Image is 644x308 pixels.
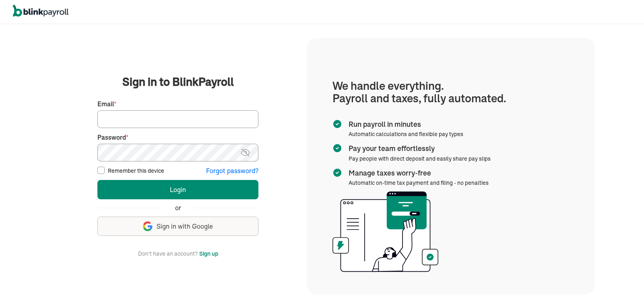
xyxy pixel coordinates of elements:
span: Sign in to BlinkPayroll [122,74,234,90]
span: Pay your team effortlessly [349,143,487,154]
span: Run payroll in minutes [349,119,460,130]
h1: We handle everything. Payroll and taxes, fully automated. [332,80,569,105]
img: checkmark [332,168,342,178]
label: Email [97,99,258,109]
label: Password [97,133,258,142]
span: Manage taxes worry-free [349,168,485,178]
button: Login [97,180,258,199]
img: logo [13,5,68,17]
button: Sign in with Google [97,217,258,236]
span: Don't have an account? [138,249,198,258]
img: eye [240,148,250,157]
span: Automatic on-time tax payment and filing - no penalties [349,179,489,186]
span: or [175,203,181,213]
button: Sign up [199,249,218,258]
span: Automatic calculations and flexible pay types [349,130,463,138]
span: Sign in with Google [157,222,213,231]
button: Forgot password? [206,166,258,176]
img: illustration [332,191,438,272]
span: Pay people with direct deposit and easily share pay slips [349,155,491,162]
img: checkmark [332,143,342,153]
label: Remember this device [108,167,164,175]
input: Your email address [97,110,258,128]
img: checkmark [332,119,342,129]
img: google [143,221,153,231]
